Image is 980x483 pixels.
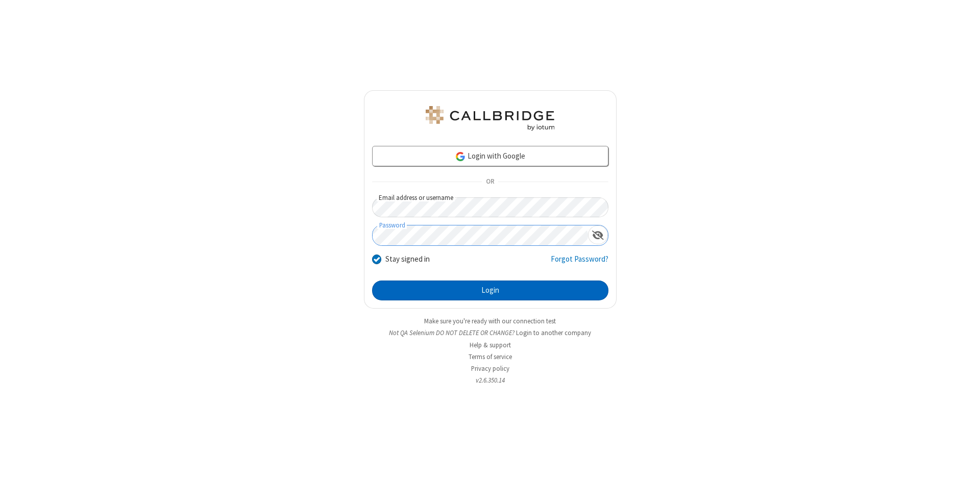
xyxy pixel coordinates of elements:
iframe: Chat [954,456,972,476]
li: Not QA Selenium DO NOT DELETE OR CHANGE? [364,328,617,338]
li: v2.6.350.14 [364,375,617,385]
span: OR [482,175,498,189]
img: google-icon.png [455,151,466,162]
a: Make sure you're ready with our connection test [424,317,556,325]
img: QA Selenium DO NOT DELETE OR CHANGE [424,106,556,131]
input: Email address or username [372,197,608,217]
button: Login [372,281,608,301]
a: Forgot Password? [551,253,608,273]
a: Privacy policy [471,364,509,373]
input: Password [373,225,588,245]
a: Login with Google [372,146,608,166]
a: Help & support [470,341,511,349]
div: Show password [588,225,608,244]
button: Login to another company [516,328,591,338]
a: Terms of service [469,352,512,361]
label: Stay signed in [385,253,430,265]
